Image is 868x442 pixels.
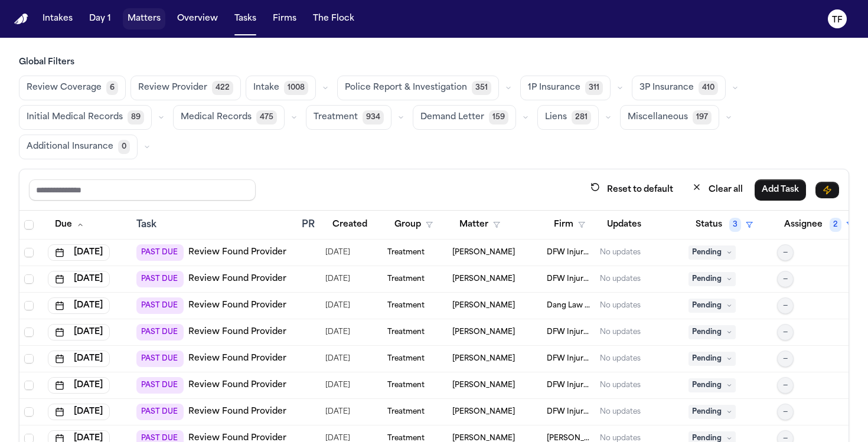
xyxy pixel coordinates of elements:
[268,8,301,30] button: Firms
[337,76,499,100] button: Police Report & Investigation351
[413,105,516,130] button: Demand Letter159
[181,112,252,123] span: Medical Records
[308,8,359,30] button: The Flock
[489,110,508,125] span: 159
[699,81,718,95] span: 410
[173,105,285,130] button: Medical Records475
[14,14,28,25] a: Home
[38,8,77,30] button: Intakes
[472,81,491,95] span: 351
[363,110,384,125] span: 934
[639,82,694,94] span: 3P Insurance
[693,110,712,125] span: 197
[27,112,123,123] span: Initial Medical Records
[118,140,130,154] span: 0
[19,57,849,68] h3: Global Filters
[537,105,599,130] button: Liens281
[528,82,580,94] span: 1P Insurance
[620,105,719,130] button: Miscellaneous197
[284,81,308,95] span: 1008
[628,112,688,123] span: Miscellaneous
[19,76,126,100] button: Review Coverage6
[138,82,207,94] span: Review Provider
[19,105,152,130] button: Initial Medical Records89
[19,135,138,159] button: Additional Insurance0
[27,141,113,153] span: Additional Insurance
[246,76,316,100] button: Intake1008
[84,8,116,30] button: Day 1
[306,105,391,130] button: Treatment934
[545,112,567,123] span: Liens
[572,110,591,125] span: 281
[345,82,467,94] span: Police Report & Investigation
[520,76,611,100] button: 1P Insurance311
[212,81,233,95] span: 422
[128,110,144,125] span: 89
[632,76,726,100] button: 3P Insurance410
[106,81,118,95] span: 6
[27,82,102,94] span: Review Coverage
[583,179,680,201] button: Reset to default
[253,82,279,94] span: Intake
[815,182,839,198] button: Immediate Task
[314,112,358,123] span: Treatment
[230,8,261,30] button: Tasks
[172,8,223,30] button: Overview
[420,112,484,123] span: Demand Letter
[14,14,28,25] img: Finch Logo
[585,81,603,95] span: 311
[256,110,277,125] span: 475
[685,179,750,201] button: Clear all
[755,179,806,201] button: Add Task
[130,76,241,100] button: Review Provider422
[123,8,165,30] button: Matters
